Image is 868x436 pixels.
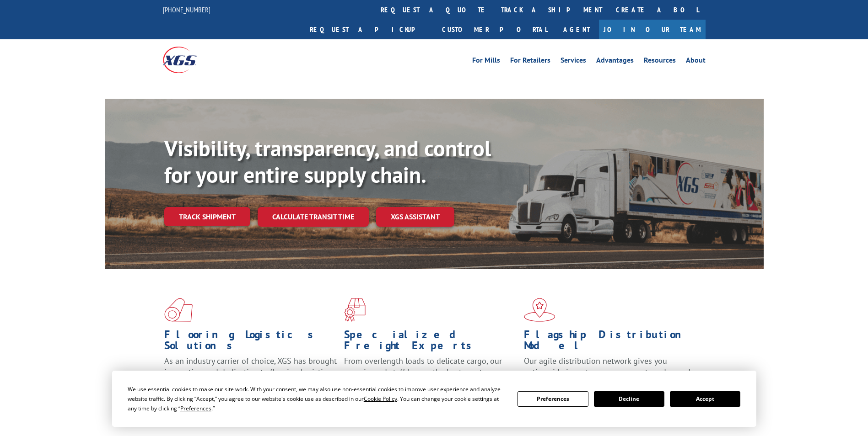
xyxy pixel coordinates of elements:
button: Accept [670,391,740,407]
a: About [686,57,706,67]
a: For Mills [472,57,500,67]
img: xgs-icon-focused-on-flooring-red [344,298,366,322]
span: Preferences [180,404,211,412]
img: xgs-icon-total-supply-chain-intelligence-red [164,298,193,322]
button: Preferences [518,391,588,407]
a: [PHONE_NUMBER] [163,5,210,14]
span: Our agile distribution network gives you nationwide inventory management on demand. [524,356,692,377]
a: Track shipment [164,207,250,226]
a: Join Our Team [599,20,706,39]
a: Services [561,57,586,67]
a: Advantages [596,57,634,67]
h1: Flagship Distribution Model [524,329,697,356]
span: As an industry carrier of choice, XGS has brought innovation and dedication to flooring logistics... [164,356,337,388]
img: xgs-icon-flagship-distribution-model-red [524,298,555,322]
a: Customer Portal [435,20,554,39]
div: We use essential cookies to make our site work. With your consent, we may also use non-essential ... [128,384,507,413]
h1: Flooring Logistics Solutions [164,329,337,356]
span: Cookie Policy [364,395,397,403]
button: Decline [594,391,664,407]
a: Calculate transit time [258,207,369,227]
h1: Specialized Freight Experts [344,329,517,356]
a: Agent [554,20,599,39]
a: Resources [644,57,676,67]
p: From overlength loads to delicate cargo, our experienced staff knows the best way to move your fr... [344,356,517,396]
a: XGS ASSISTANT [376,207,454,227]
b: Visibility, transparency, and control for your entire supply chain. [164,134,491,189]
a: Request a pickup [303,20,435,39]
a: For Retailers [510,57,550,67]
div: Cookie Consent Prompt [112,371,756,427]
